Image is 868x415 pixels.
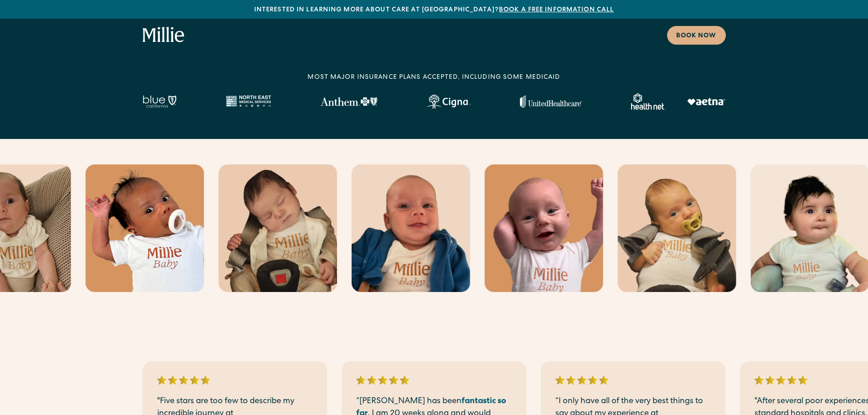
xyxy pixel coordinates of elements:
[631,93,665,110] img: Healthnet logo
[485,164,603,292] img: Baby wearing Millie shirt
[308,73,560,82] div: MOST MAJOR INSURANCE PLANS ACCEPTED, INCLUDING some MEDICAID
[426,94,471,109] img: Cigna logo
[667,26,726,45] a: Book now
[687,98,725,105] img: Aetna logo
[143,95,176,108] img: Blue California logo
[618,164,736,292] img: Baby wearing Millie shirt
[86,164,204,292] img: Baby wearing Millie shirt
[555,376,608,384] img: 5 stars rating
[352,164,470,292] img: Baby wearing Millie shirt
[676,31,717,41] div: Book now
[755,376,807,384] img: 5 stars rating
[356,376,409,384] img: 5 stars rating
[499,7,614,13] a: Book a free information call
[520,95,582,108] img: United Healthcare logo
[143,27,185,43] a: home
[219,164,337,292] img: Baby wearing Millie shirt
[320,97,377,106] img: Anthem Logo
[157,376,210,384] img: 5 stars rating
[226,95,271,108] img: North East Medical Services logo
